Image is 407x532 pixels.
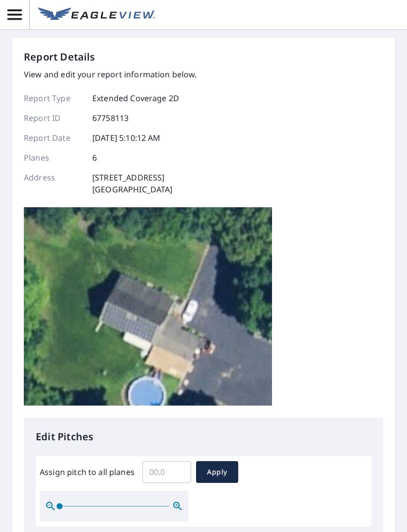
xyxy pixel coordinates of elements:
[204,466,230,478] span: Apply
[24,92,83,104] p: Report Type
[24,68,197,80] p: View and edit your report information below.
[24,112,83,124] p: Report ID
[38,7,155,22] img: EV Logo
[196,461,238,483] button: Apply
[142,458,191,486] input: 00.0
[92,172,173,195] p: [STREET_ADDRESS] [GEOGRAPHIC_DATA]
[92,112,129,124] p: 67758113
[24,207,272,406] img: Top image
[36,429,371,444] p: Edit Pitches
[92,132,161,144] p: [DATE] 5:10:12 AM
[24,172,83,195] p: Address
[92,152,97,164] p: 6
[92,92,179,104] p: Extended Coverage 2D
[24,50,95,64] p: Report Details
[40,466,135,478] label: Assign pitch to all planes
[24,152,83,164] p: Planes
[24,132,83,144] p: Report Date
